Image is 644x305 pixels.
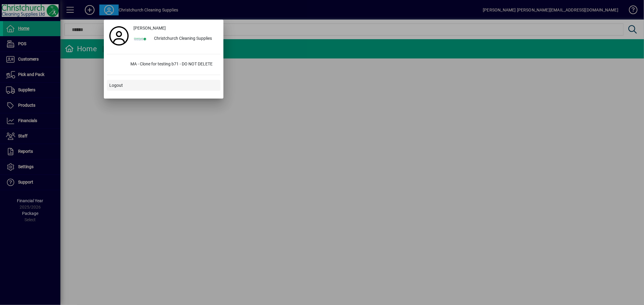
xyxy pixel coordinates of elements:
[107,59,220,70] button: MA - Clone for testing b71 - DO NOT DELETE
[126,59,220,70] div: MA - Clone for testing b71 - DO NOT DELETE
[131,33,220,44] button: Christchurch Cleaning Supplies
[107,30,131,41] a: Profile
[107,80,220,91] button: Logout
[109,82,123,89] span: Logout
[149,33,220,44] div: Christchurch Cleaning Supplies
[131,23,220,33] a: [PERSON_NAME]
[133,25,166,31] span: [PERSON_NAME]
